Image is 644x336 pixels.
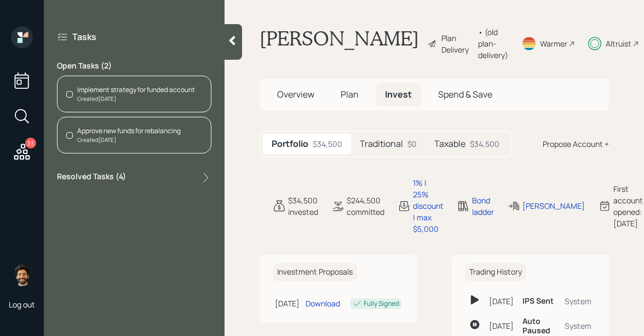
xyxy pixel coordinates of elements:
[407,138,417,150] div: $0
[606,38,631,49] div: Altruist
[522,317,556,335] h6: Auto Paused
[11,264,33,286] img: eric-schwartz-headshot.png
[522,200,585,212] div: [PERSON_NAME]
[77,85,195,95] div: Implement strategy for funded account
[275,298,301,309] div: [DATE]
[77,136,181,144] div: Created [DATE]
[272,139,308,149] h5: Portfolio
[489,320,514,332] div: [DATE]
[470,138,499,150] div: $34,500
[9,299,35,310] div: Log out
[288,195,318,218] div: $34,500 invested
[77,95,195,103] div: Created [DATE]
[465,263,526,281] h6: Trading History
[25,138,36,149] div: 33
[413,177,444,235] div: 1% | 25% discount | max $5,000
[260,26,419,61] h1: [PERSON_NAME]
[364,299,399,309] div: Fully Signed
[360,139,403,149] h5: Traditional
[77,126,181,136] div: Approve new funds for rebalancing
[57,60,211,71] label: Open Tasks ( 2 )
[277,88,314,100] span: Overview
[489,295,514,307] div: [DATE]
[57,171,126,184] label: Resolved Tasks ( 4 )
[478,26,508,61] div: • (old plan-delivery)
[441,32,473,55] div: Plan Delivery
[313,138,342,150] div: $34,500
[273,263,357,281] h6: Investment Proposals
[347,195,384,218] div: $244,500 committed
[543,138,609,150] div: Propose Account +
[565,320,591,332] div: System
[565,295,591,307] div: System
[472,195,494,218] div: Bond ladder
[540,38,567,49] div: Warmer
[72,31,96,43] label: Tasks
[385,88,412,100] span: Invest
[434,139,465,149] h5: Taxable
[306,298,340,309] div: Download
[522,297,554,306] h6: IPS Sent
[341,88,359,100] span: Plan
[613,183,643,229] div: First account opened: [DATE]
[438,88,492,100] span: Spend & Save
